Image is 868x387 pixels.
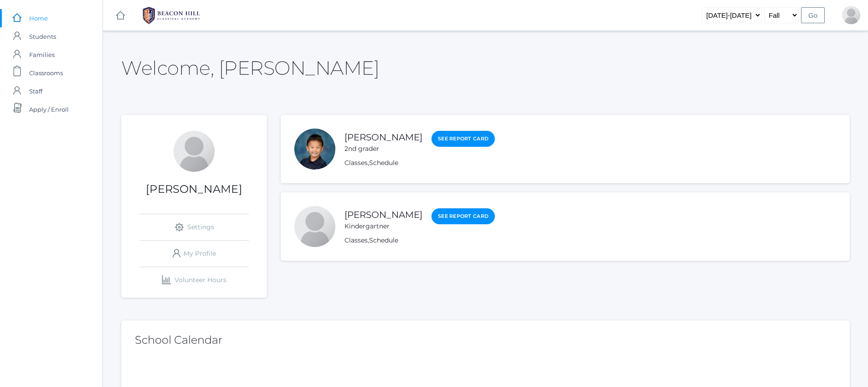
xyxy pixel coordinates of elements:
img: BHCALogos-05-308ed15e86a5a0abce9b8dd61676a3503ac9727e845dece92d48e8588c001991.png [137,4,205,27]
a: [PERSON_NAME] [344,209,422,220]
span: Home [29,9,48,27]
a: Settings [139,214,249,240]
a: Schedule [369,159,398,167]
a: Schedule [369,236,398,244]
span: Apply / Enroll [29,100,69,119]
div: , [344,158,495,168]
div: John Ip [294,129,335,170]
a: See Report Card [431,131,495,147]
a: Classes [344,236,368,244]
div: 2nd grader [344,144,422,154]
span: Students [29,27,56,46]
div: Kindergartner [344,222,422,231]
a: Classes [344,159,368,167]
div: , [344,236,495,245]
span: Classrooms [29,64,63,82]
span: Families [29,46,55,64]
a: Volunteer Hours [139,267,249,293]
div: Christopher Ip [294,206,335,247]
a: See Report Card [431,208,495,224]
div: Lily Ip [842,6,860,24]
input: Go [801,7,825,23]
h2: Welcome, [PERSON_NAME] [121,57,379,78]
h2: School Calendar [135,334,836,346]
a: My Profile [139,241,249,267]
span: Staff [29,82,42,100]
div: Lily Ip [174,131,215,172]
a: [PERSON_NAME] [344,132,422,143]
h1: [PERSON_NAME] [121,183,267,195]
